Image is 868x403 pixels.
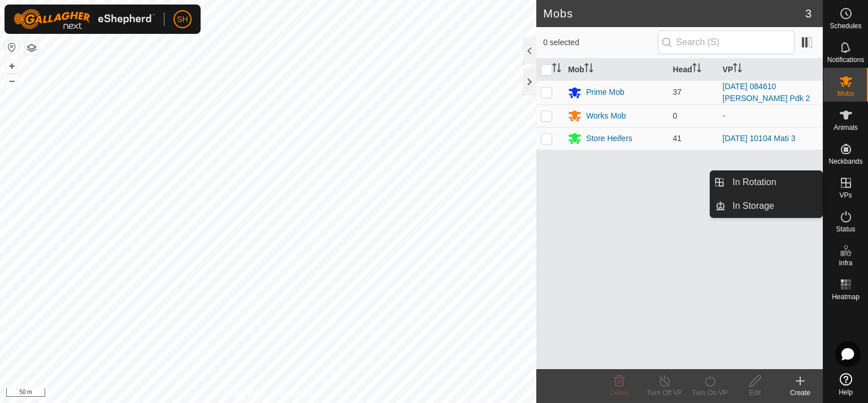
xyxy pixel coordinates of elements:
[718,59,823,81] th: VP
[25,41,38,55] button: Map Layers
[832,294,860,300] span: Heatmap
[723,82,810,103] a: [DATE] 084610 [PERSON_NAME] Pdk 2
[726,195,822,217] a: In Storage
[673,87,682,97] span: 37
[823,369,868,400] a: Help
[839,192,852,199] span: VPs
[732,199,774,213] span: In Storage
[732,176,776,189] span: In Rotation
[710,171,822,194] li: In Rotation
[5,59,19,73] button: +
[687,388,732,398] div: Turn On VP
[177,14,188,25] span: SH
[834,124,858,131] span: Animals
[584,65,593,74] p-sorticon: Activate to sort
[5,74,19,87] button: –
[778,388,823,398] div: Create
[543,37,657,49] span: 0 selected
[586,110,626,122] div: Works Mob
[805,5,811,22] span: 3
[828,158,862,165] span: Neckbands
[839,260,852,266] span: Infra
[586,86,624,98] div: Prime Mob
[610,389,630,397] span: Delete
[836,226,855,233] span: Status
[837,90,854,97] span: Mobs
[692,65,701,74] p-sorticon: Activate to sort
[723,134,796,143] a: [DATE] 10104 Mati 3
[279,388,313,398] a: Contact Us
[669,59,718,81] th: Head
[543,7,805,20] h2: Mobs
[718,104,823,127] td: -
[827,56,864,63] span: Notifications
[726,171,822,194] a: In Rotation
[673,134,682,143] span: 41
[830,23,861,29] span: Schedules
[552,65,561,74] p-sorticon: Activate to sort
[733,65,742,74] p-sorticon: Activate to sort
[5,41,19,54] button: Reset Map
[14,9,155,29] img: Gallagher Logo
[732,388,778,398] div: Edit
[673,111,678,120] span: 0
[658,30,795,54] input: Search (S)
[642,388,687,398] div: Turn Off VP
[586,133,632,144] div: Store Heifers
[839,389,853,396] span: Help
[224,388,266,398] a: Privacy Policy
[710,195,822,217] li: In Storage
[563,59,668,81] th: Mob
